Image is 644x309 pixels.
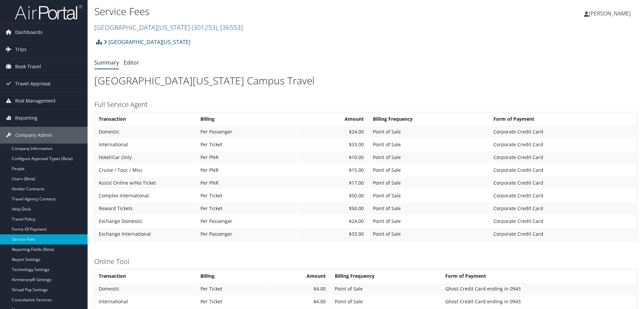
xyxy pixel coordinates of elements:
[94,23,243,32] a: [GEOGRAPHIC_DATA][US_STATE]
[298,228,369,240] td: $33.00
[442,283,636,295] td: Ghost Credit Card ending in 0943
[298,113,369,125] th: Amount
[15,127,53,144] span: Company Admin
[298,215,369,227] td: $24.00
[490,190,636,202] td: Corporate Credit Card
[95,126,196,138] td: Domestic
[331,283,441,295] td: Point of Sale
[104,35,190,49] a: [GEOGRAPHIC_DATA][US_STATE]
[95,270,196,282] th: Transaction
[95,113,196,125] th: Transaction
[95,177,196,189] td: Assist Online w/No Ticket
[197,215,297,227] td: Per Passenger
[217,23,243,32] span: , [ 36553 ]
[490,202,636,215] td: Corporate Credit Card
[95,202,196,215] td: Reward Tickets
[331,296,441,308] td: Point of Sale
[490,228,636,240] td: Corporate Credit Card
[94,100,637,109] h3: Full Service Agent
[95,283,196,295] td: Domestic
[369,202,489,215] td: Point of Sale
[197,139,297,151] td: Per Ticket
[490,215,636,227] td: Corporate Credit Card
[298,177,369,189] td: $17.00
[15,75,51,92] span: Travel Approval
[197,177,297,189] td: Per PNR
[369,126,489,138] td: Point of Sale
[298,139,369,151] td: $33.00
[95,164,196,176] td: Cruise / Tour / Misc
[298,202,369,215] td: $50.00
[197,202,297,215] td: Per Ticket
[124,59,139,66] a: Editor
[197,126,297,138] td: Per Passenger
[197,296,265,308] td: Per Ticket
[95,139,196,151] td: International
[265,270,331,282] th: Amount
[490,164,636,176] td: Corporate Credit Card
[95,296,196,308] td: International
[369,215,489,227] td: Point of Sale
[490,151,636,163] td: Corporate Credit Card
[197,190,297,202] td: Per Ticket
[584,3,637,24] a: [PERSON_NAME]
[369,151,489,163] td: Point of Sale
[298,126,369,138] td: $24.00
[94,4,456,18] h1: Service Fees
[15,4,82,20] img: airportal-logo.png
[298,151,369,163] td: $10.00
[197,151,297,163] td: Per PNR
[490,126,636,138] td: Corporate Credit Card
[369,190,489,202] td: Point of Sale
[197,283,265,295] td: Per Ticket
[369,113,489,125] th: Billing Frequency
[369,228,489,240] td: Point of Sale
[490,113,636,125] th: Form of Payment
[442,296,636,308] td: Ghost Credit Card ending in 0943
[197,228,297,240] td: Per Passenger
[265,296,331,308] td: $4.00
[331,270,441,282] th: Billing Frequency
[589,10,631,17] span: [PERSON_NAME]
[442,270,636,282] th: Form of Payment
[369,164,489,176] td: Point of Sale
[94,257,637,266] h3: Online Tool
[95,228,196,240] td: Exchange International
[15,41,27,58] span: Trips
[197,270,265,282] th: Billing
[95,215,196,227] td: Exchange Domestic
[94,59,119,66] a: Summary
[298,190,369,202] td: $50.00
[95,190,196,202] td: Complex International
[15,110,37,126] span: Reporting
[265,283,331,295] td: $4.00
[95,151,196,163] td: Hotel/Car Only
[15,24,42,41] span: Dashboards
[192,23,217,32] span: ( 301253 )
[490,139,636,151] td: Corporate Credit Card
[197,113,297,125] th: Billing
[490,177,636,189] td: Corporate Credit Card
[369,139,489,151] td: Point of Sale
[369,177,489,189] td: Point of Sale
[298,164,369,176] td: $15.00
[15,58,41,75] span: Book Travel
[94,74,637,88] h1: [GEOGRAPHIC_DATA][US_STATE] Campus Travel
[15,92,56,109] span: Risk Management
[197,164,297,176] td: Per PNR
